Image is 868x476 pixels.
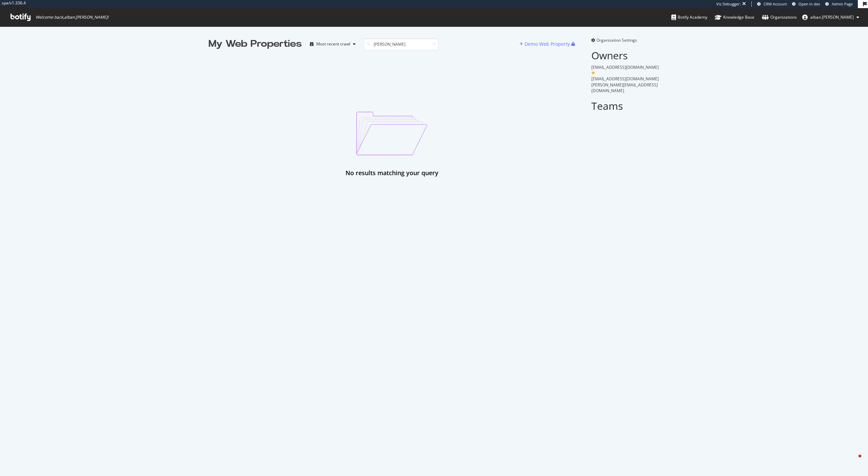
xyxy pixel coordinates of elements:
[845,453,861,469] iframe: Intercom live chat
[715,14,754,21] div: Knowledge Base
[525,41,570,47] div: Demo Web Property
[762,14,797,21] div: Organizations
[792,1,820,7] a: Open in dev
[519,41,571,47] a: Demo Web Property
[810,14,854,20] span: alban.ruelle
[757,1,787,7] a: CRM Account
[36,15,108,20] span: Welcome back, alban.[PERSON_NAME] !
[307,39,358,49] button: Most recent crawl
[715,8,754,26] a: Knowledge Base
[316,42,350,46] div: Most recent crawl
[825,1,853,7] a: Admin Page
[797,12,865,23] button: alban.[PERSON_NAME]
[798,1,820,6] span: Open in dev
[591,64,659,70] span: [EMAIL_ADDRESS][DOMAIN_NAME]
[762,8,797,26] a: Organizations
[364,38,438,50] input: Search
[764,1,787,6] span: CRM Account
[519,39,571,49] button: Demo Web Property
[671,14,707,21] div: Botify Academy
[716,1,741,7] div: Viz Debugger:
[671,8,707,26] a: Botify Academy
[596,37,637,43] span: Organization Settings
[356,112,427,155] img: emptyProjectImage
[591,76,659,82] span: [EMAIL_ADDRESS][DOMAIN_NAME]
[591,82,658,94] span: [PERSON_NAME][EMAIL_ADDRESS][DOMAIN_NAME]
[591,100,659,111] h2: Teams
[591,50,659,61] h2: Owners
[832,1,853,6] span: Admin Page
[209,37,302,51] div: My Web Properties
[346,169,438,178] div: No results matching your query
